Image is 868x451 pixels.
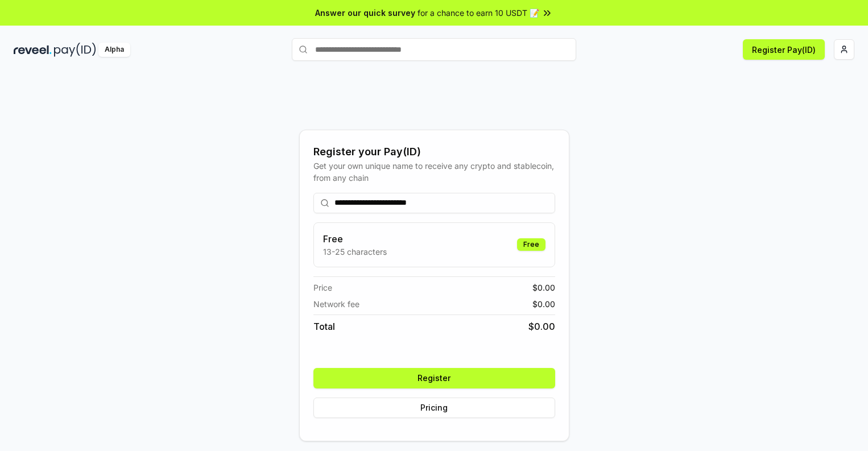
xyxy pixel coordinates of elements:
[743,39,825,60] button: Register Pay(ID)
[517,238,545,251] div: Free
[323,232,387,246] h3: Free
[313,398,555,418] button: Pricing
[323,246,387,258] p: 13-25 characters
[313,282,332,293] span: Price
[315,7,415,19] span: Answer our quick survey
[98,43,130,57] div: Alpha
[54,43,96,57] img: pay_id
[418,7,539,19] span: for a chance to earn 10 USDT 📝
[313,144,555,160] div: Register your Pay(ID)
[313,368,555,388] button: Register
[313,298,359,310] span: Network fee
[313,320,335,333] span: Total
[313,160,555,184] div: Get your own unique name to receive any crypto and stablecoin, from any chain
[532,282,555,293] span: $ 0.00
[532,298,555,310] span: $ 0.00
[528,320,555,333] span: $ 0.00
[14,43,52,57] img: reveel_dark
